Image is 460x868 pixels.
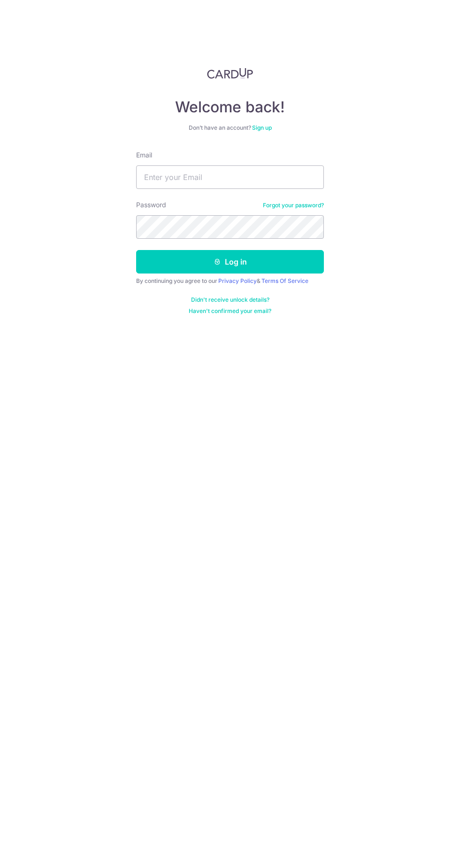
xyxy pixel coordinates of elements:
[136,150,152,160] label: Email
[136,124,324,132] div: Don’t have an account?
[263,202,324,209] a: Forgot your password?
[261,277,308,284] a: Terms Of Service
[136,165,324,189] input: Enter your Email
[207,68,253,79] img: CardUp Logo
[191,296,269,304] a: Didn't receive unlock details?
[189,307,271,315] a: Haven't confirmed your email?
[136,250,324,274] button: Log in
[136,277,324,285] div: By continuing you agree to our &
[252,124,272,131] a: Sign up
[218,277,257,284] a: Privacy Policy
[136,200,166,210] label: Password
[136,98,324,117] h4: Welcome back!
